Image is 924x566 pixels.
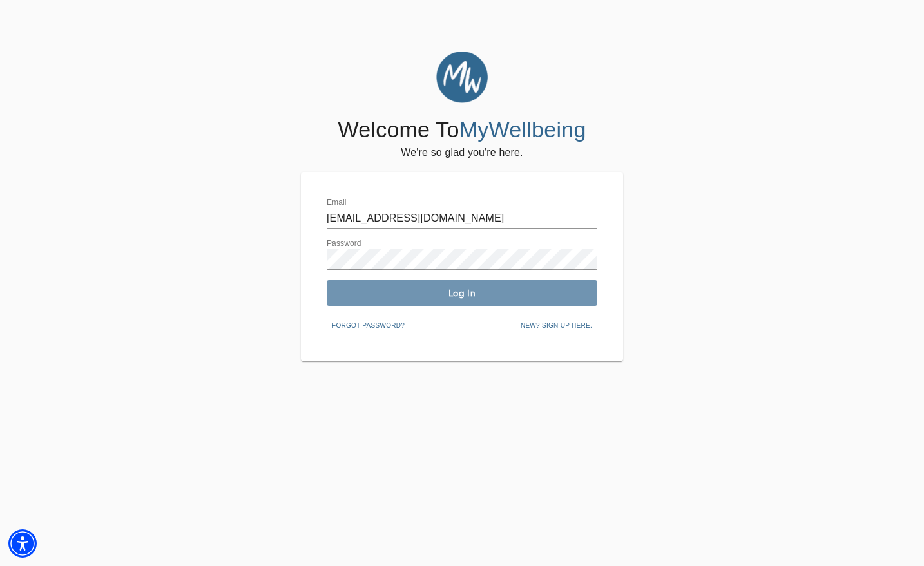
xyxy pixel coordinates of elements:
button: New? Sign up here. [515,316,597,335]
span: MyWellbeing [459,117,586,142]
label: Password [327,240,361,248]
button: Log In [327,280,597,306]
button: Forgot password? [327,316,410,335]
img: MyWellbeing [436,52,488,103]
span: Forgot password? [332,320,405,332]
div: Accessibility Menu [8,529,37,558]
span: Log In [332,287,592,299]
h6: We're so glad you're here. [401,144,523,162]
a: Forgot password? [327,319,410,330]
h4: Welcome To [338,117,586,144]
span: New? Sign up here. [521,320,592,332]
label: Email [327,199,347,207]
